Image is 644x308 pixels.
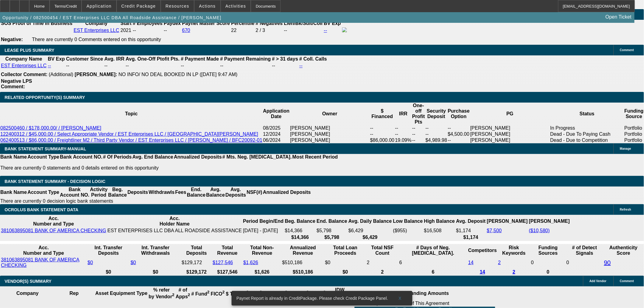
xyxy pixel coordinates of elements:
[624,125,644,131] td: Portfolio
[82,0,116,12] button: Application
[284,27,323,34] td: --
[529,228,550,233] a: ($10,580)
[191,291,210,296] b: # Fund
[118,72,237,77] span: NO INFO/ NO DEAL BOOKED IN LP ([DATE] 9:47 AM)
[412,131,425,137] td: --
[1,63,47,68] a: EST Enterprises LLC
[348,215,392,227] th: Avg. Daily Balance
[226,291,249,296] b: $ Tot Ref
[182,21,230,26] b: Paynet Master Score
[620,208,631,211] span: Refresh
[390,293,410,304] button: X
[325,257,366,268] td: $0
[243,228,284,234] td: [DATE] - [DATE]
[299,63,303,68] a: --
[399,296,402,301] span: X
[206,187,225,198] th: Avg. Balance
[220,56,271,61] b: # Payment Remaining
[285,228,316,234] td: $14,366
[620,48,634,52] span: Comment
[220,63,271,69] td: --
[74,28,119,33] a: EST Enterprises LLC
[75,72,117,77] b: [PERSON_NAME]:
[282,269,324,275] th: $510,186
[5,48,54,53] span: LEASE PLUS SUMMARY
[60,154,103,160] th: Bank Account NO.
[550,103,624,125] th: Status
[182,28,190,33] a: 670
[130,269,181,275] th: $0
[395,125,412,131] td: --
[176,287,190,299] b: # of Apps
[425,103,447,125] th: Security Deposit
[325,269,366,275] th: $0
[120,27,132,34] td: 2021
[5,179,106,184] span: Bank Statement Summary - Decision Logic
[424,228,455,234] td: $16,508
[103,154,132,160] th: # Of Periods
[231,28,254,33] div: 22
[620,279,634,283] span: Comment
[108,187,127,198] th: Beg. Balance
[412,137,425,143] td: --
[231,21,254,26] b: Percentile
[32,37,161,42] span: There are currently 0 Comments entered on this opportunity
[256,21,283,26] b: # Negatives
[117,0,160,12] button: Credit Package
[272,63,299,69] td: --
[5,146,86,151] span: BANK STATEMENT SUMMARY-MANUAL
[531,257,565,268] td: 0
[263,125,290,131] td: 08/2025
[175,187,187,198] th: Fees
[243,215,284,227] th: Period Begin/End
[132,154,174,160] th: Avg. End Balance
[125,63,180,69] td: --
[284,21,323,26] b: Lien/Bk/Suit/Coll
[604,245,643,256] th: Authenticity Score
[487,215,528,227] th: [PERSON_NAME]
[87,245,130,256] th: Int. Transfer Deposits
[222,154,292,160] th: # Mts. Neg. [MEDICAL_DATA].
[180,63,219,69] td: --
[282,260,324,265] div: $510,186
[299,56,327,61] b: # Coll. Calls
[290,137,370,143] td: [PERSON_NAME]
[5,279,51,284] span: VENDOR(S) SUMMARY
[316,228,347,234] td: $5,798
[447,125,470,131] td: --
[393,228,423,234] td: ($955)
[282,245,324,256] th: Annualized Revenue
[316,234,347,240] th: $5,798
[272,56,298,61] b: # > 31 days
[393,215,423,227] th: Low Balance
[212,269,243,275] th: $127,546
[603,12,634,22] a: Open Ticket
[447,131,470,137] td: $4,500.00
[222,290,225,295] sup: 2
[424,215,455,227] th: High Balance
[316,215,347,227] th: End. Balance
[69,291,79,296] b: Rep
[172,293,174,297] sup: 2
[211,291,225,296] b: FICO
[498,260,501,265] a: 2
[16,291,39,296] b: Company
[480,269,485,275] a: 14
[1,72,47,77] b: Collector Comment:
[90,187,108,198] th: Activity Period
[0,138,262,143] a: 062400513 / $86,000.00 / Freightliner M2 / Third Party Vendor / EST Enterprises LLC / [PERSON_NAM...
[498,245,530,256] th: Risk Keywords
[181,257,212,268] td: $129,172
[468,245,497,256] th: Competitors
[290,131,370,137] td: [PERSON_NAME]
[49,72,73,77] span: (Additional)
[48,56,65,61] b: BV Exp
[285,215,316,227] th: Beg. Balance
[0,165,338,171] p: There are currently 0 statements and 0 details entered on this opportunity
[87,269,130,275] th: $0
[456,234,486,240] th: $1,174
[425,125,447,131] td: --
[401,291,449,296] b: Prefunding Amounts
[2,15,222,20] span: Opportunity / 082500454 / EST Enterprises LLC DBA All Roadside Assistance / [PERSON_NAME]
[550,131,624,137] td: Dead - Due To Paying Cash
